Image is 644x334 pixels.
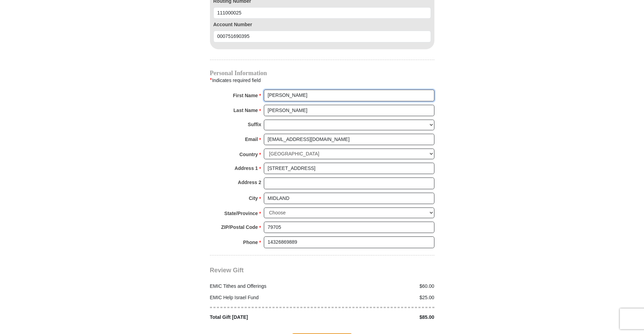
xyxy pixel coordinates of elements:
div: $85.00 [322,314,438,321]
div: $25.00 [322,294,438,301]
strong: Address 2 [238,178,261,187]
strong: Suffix [248,120,261,129]
h4: Personal Information [210,70,434,76]
strong: State/Province [224,209,258,218]
div: $60.00 [322,283,438,290]
div: EMIC Help Israel Fund [206,294,322,301]
strong: Last Name [233,105,258,115]
strong: First Name [233,91,258,100]
strong: City [249,193,258,203]
strong: Address 1 [234,163,258,173]
div: Total Gift [DATE] [206,314,322,321]
label: Account Number [213,21,431,28]
strong: ZIP/Postal Code [221,222,258,232]
div: Indicates required field [210,76,434,85]
strong: Country [239,150,258,159]
strong: Phone [243,237,258,247]
strong: Email [245,134,258,144]
span: Review Gift [210,267,244,274]
div: EMIC Tithes and Offerings [206,283,322,290]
